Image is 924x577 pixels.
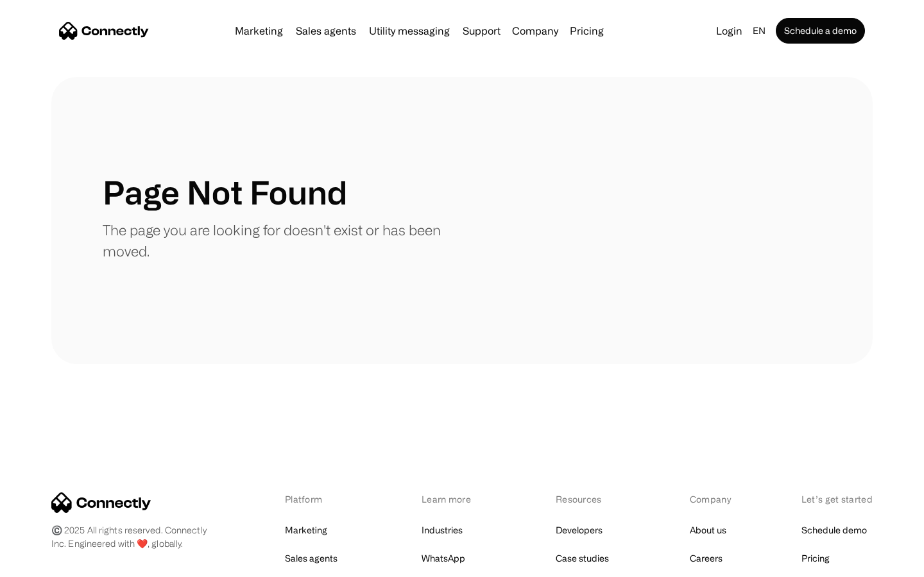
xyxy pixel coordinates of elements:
[458,26,506,36] a: Support
[711,22,748,40] a: Login
[26,555,77,573] ul: Language list
[801,549,830,567] a: Pricing
[422,492,489,506] div: Learn more
[512,22,558,40] div: Company
[690,521,726,539] a: About us
[690,549,723,567] a: Careers
[291,26,361,36] a: Sales agents
[103,219,462,262] p: The page you are looking for doesn't exist or has been moved.
[285,549,338,567] a: Sales agents
[285,521,327,539] a: Marketing
[230,26,288,36] a: Marketing
[422,521,463,539] a: Industries
[565,26,609,36] a: Pricing
[690,492,735,506] div: Company
[801,492,873,506] div: Let’s get started
[13,553,77,573] aside: Language selected: English
[285,492,355,506] div: Platform
[556,521,603,539] a: Developers
[364,26,455,36] a: Utility messaging
[801,521,867,539] a: Schedule demo
[556,549,609,567] a: Case studies
[776,18,865,44] a: Schedule a demo
[753,22,766,40] div: en
[556,492,623,506] div: Resources
[103,173,347,212] h1: Page Not Found
[422,549,465,567] a: WhatsApp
